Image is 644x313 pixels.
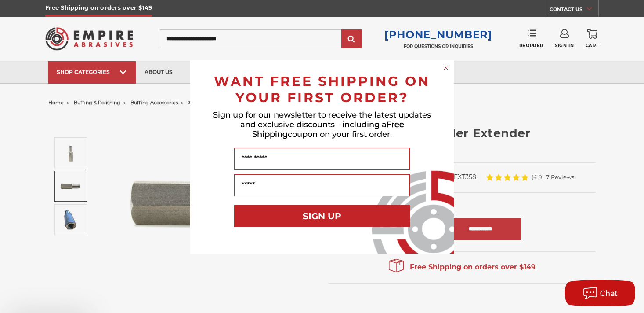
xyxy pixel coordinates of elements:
[213,110,431,139] span: Sign up for our newsletter to receive the latest updates and exclusive discounts - including a co...
[214,73,430,106] span: WANT FREE SHIPPING ON YOUR FIRST ORDER?
[252,120,404,139] span: Free Shipping
[565,280,635,306] button: Chat
[600,289,618,298] span: Chat
[441,63,450,72] button: Close dialog
[234,205,410,227] button: SIGN UP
